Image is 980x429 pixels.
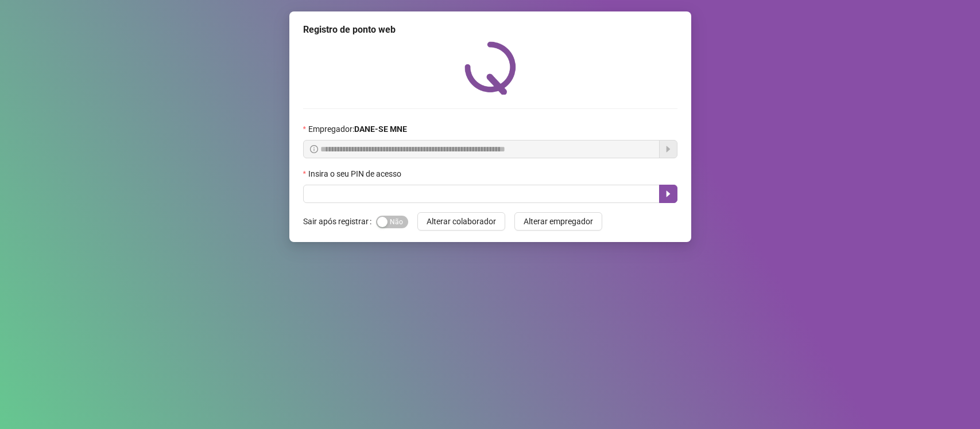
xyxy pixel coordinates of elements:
span: Empregador : [308,123,407,135]
strong: DANE-SE MNE [354,124,407,134]
div: Registro de ponto web [303,23,677,37]
span: Alterar colaborador [427,215,496,228]
label: Insira o seu PIN de acesso [303,167,409,180]
button: Alterar empregador [514,212,602,231]
span: Alterar empregador [524,215,593,228]
span: info-circle [310,145,318,153]
label: Sair após registrar [303,212,376,231]
span: caret-right [664,189,673,198]
button: Alterar colaborador [417,212,505,231]
img: QRPoint [464,41,516,95]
